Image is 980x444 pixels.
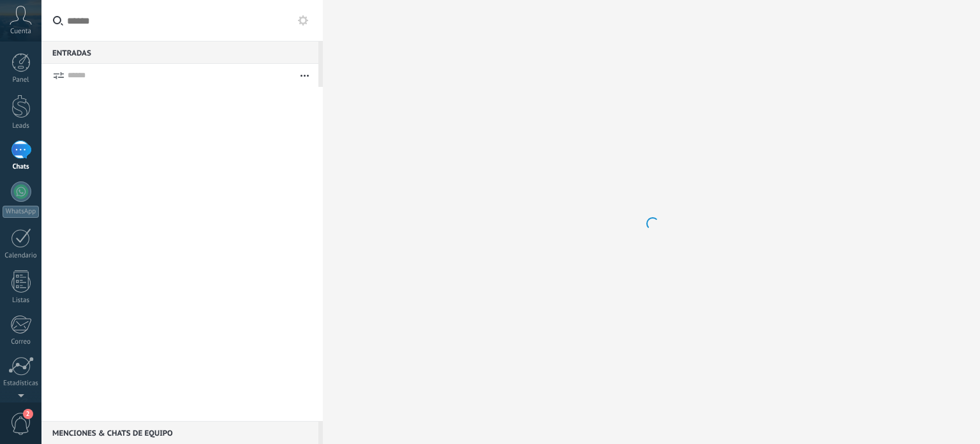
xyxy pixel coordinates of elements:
div: Correo [3,338,40,346]
div: Calendario [3,252,40,260]
span: 2 [23,409,33,419]
div: Entradas [41,41,318,64]
div: Estadísticas [3,379,40,388]
span: Cuenta [10,27,31,36]
div: Leads [3,122,40,130]
div: Menciones & Chats de equipo [41,421,318,444]
div: Listas [3,296,40,305]
div: Panel [3,76,40,84]
div: WhatsApp [3,206,39,218]
button: Más [291,64,318,87]
div: Chats [3,163,40,171]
